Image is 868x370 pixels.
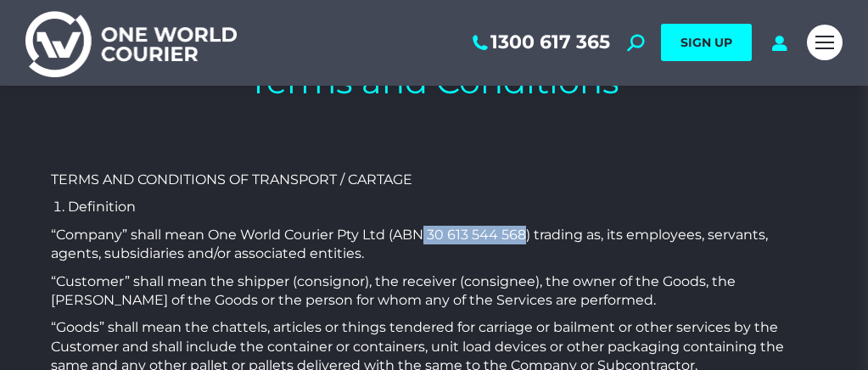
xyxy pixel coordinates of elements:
[48,27,83,41] div: v 4.0.24
[27,44,41,58] img: website_grey.svg
[680,35,732,50] span: SIGN UP
[49,98,63,112] img: tab_domain_overview_orange.svg
[469,31,610,53] a: 1300 617 365
[51,226,817,264] p: “Company” shall mean One World Courier Pty Ltd (ABN 30 613 544 568) trading as, its employees, se...
[51,171,817,189] p: TERMS AND CONDITIONS OF TRANSPORT / CARTAGE
[51,272,817,311] p: “Customer” shall mean the shipper (consignor), the receiver (consignee), the owner of the Goods, ...
[68,100,152,111] div: Domain Overview
[807,25,843,60] a: Mobile menu icon
[44,44,187,58] div: Domain: [DOMAIN_NAME]
[190,100,280,111] div: Keywords by Traffic
[25,8,237,77] img: One World Courier
[27,27,41,41] img: logo_orange.svg
[171,98,185,112] img: tab_keywords_by_traffic_grey.svg
[68,198,817,216] li: Definition
[661,24,752,61] a: SIGN UP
